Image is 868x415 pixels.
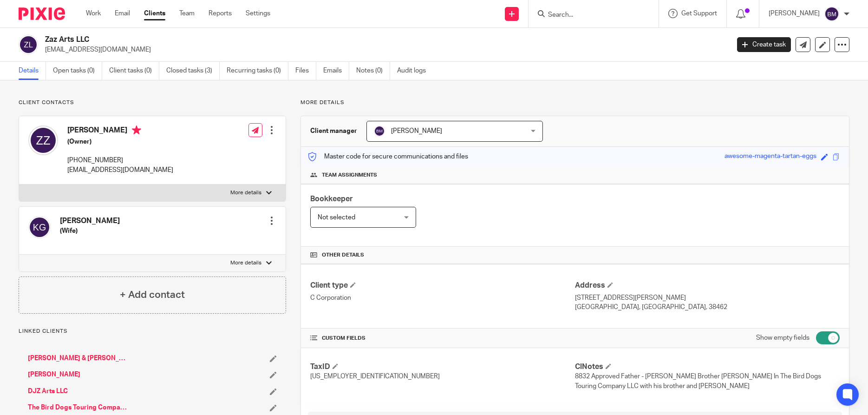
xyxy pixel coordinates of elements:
a: Work [86,9,101,18]
p: Client contacts [19,99,286,106]
p: [GEOGRAPHIC_DATA], [GEOGRAPHIC_DATA], 38462 [575,303,840,312]
a: Settings [246,9,270,18]
input: Search [547,11,631,20]
h5: (Owner) [67,137,173,146]
a: Create task [737,37,791,52]
h4: [PERSON_NAME] [67,125,173,137]
p: More details [230,259,261,267]
a: [PERSON_NAME] & [PERSON_NAME] [28,354,127,363]
span: Other details [322,251,364,259]
img: svg%3E [28,216,51,238]
a: Email [115,9,130,18]
span: 8832 Approved Father - [PERSON_NAME] Brother [PERSON_NAME] In The Bird Dogs Touring Company LLC w... [575,373,821,389]
a: Clients [144,9,165,18]
span: [US_EMPLOYER_IDENTIFICATION_NUMBER] [310,373,440,380]
h3: Client manager [310,126,357,136]
p: C Corporation [310,293,575,303]
img: svg%3E [374,125,385,137]
a: Team [179,9,195,18]
h4: Address [575,281,840,290]
p: Linked clients [19,328,286,335]
a: Reports [209,9,232,18]
h4: + Add contact [120,288,185,302]
a: Client tasks (0) [109,62,159,80]
h4: ClNotes [575,362,840,372]
h4: CUSTOM FIELDS [310,335,575,342]
a: Closed tasks (3) [166,62,220,80]
p: [PHONE_NUMBER] [67,156,173,165]
i: Primary [132,125,141,135]
h4: Client type [310,281,575,290]
span: Get Support [681,10,717,17]
span: Bookkeeper [310,195,353,203]
span: Not selected [318,214,355,221]
img: svg%3E [824,7,839,21]
label: Show empty fields [756,333,809,343]
p: [STREET_ADDRESS][PERSON_NAME] [575,293,840,303]
a: [PERSON_NAME] [28,370,80,379]
img: svg%3E [19,35,38,54]
p: [PERSON_NAME] [769,9,820,18]
img: svg%3E [28,125,58,155]
div: awesome-magenta-tartan-eggs [724,152,816,162]
h4: [PERSON_NAME] [60,216,120,226]
span: [PERSON_NAME] [391,128,442,134]
a: Recurring tasks (0) [227,62,288,80]
p: Master code for secure communications and files [308,152,468,161]
h5: (Wife) [60,226,120,236]
p: More details [300,99,849,106]
a: Files [295,62,316,80]
a: Notes (0) [356,62,390,80]
a: Audit logs [397,62,433,80]
a: Emails [323,62,349,80]
a: Open tasks (0) [53,62,102,80]
h2: Zaz Arts LLC [45,35,587,45]
a: The Bird Dogs Touring Company LLC [28,403,127,412]
p: [EMAIL_ADDRESS][DOMAIN_NAME] [67,165,173,175]
img: Pixie [19,7,65,20]
p: [EMAIL_ADDRESS][DOMAIN_NAME] [45,45,723,54]
p: More details [230,189,261,197]
span: Team assignments [322,171,377,179]
h4: TaxID [310,362,575,372]
a: Details [19,62,46,80]
a: DJZ Arts LLC [28,387,68,396]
